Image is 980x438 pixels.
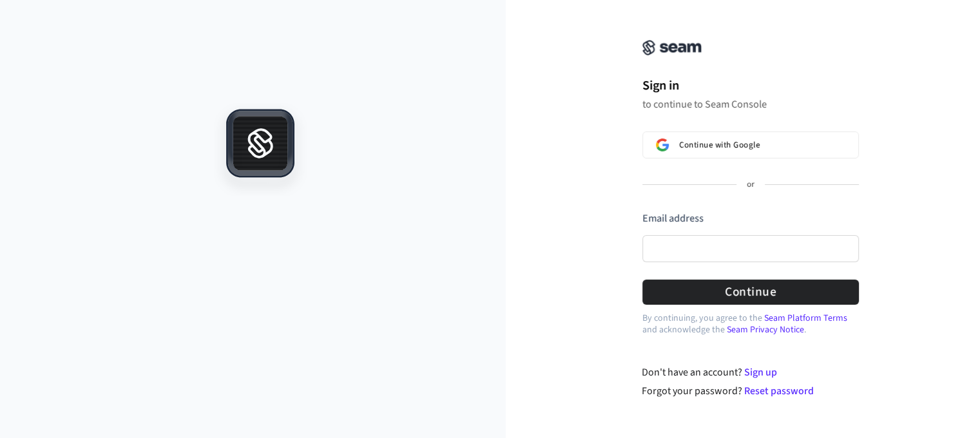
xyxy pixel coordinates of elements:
[642,211,704,225] label: Email address
[747,179,754,191] p: or
[642,365,859,380] div: Don't have an account?
[642,312,859,336] p: By continuing, you agree to the and acknowledge the .
[642,383,859,399] div: Forgot your password?
[744,365,777,379] a: Sign up
[642,76,859,95] h1: Sign in
[642,40,702,55] img: Seam Console
[744,384,814,398] a: Reset password
[656,138,669,151] img: Sign in with Google
[764,312,847,325] a: Seam Platform Terms
[642,280,859,305] button: Continue
[727,323,804,336] a: Seam Privacy Notice
[679,140,760,150] span: Continue with Google
[642,98,859,111] p: to continue to Seam Console
[642,131,859,158] button: Sign in with GoogleContinue with Google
